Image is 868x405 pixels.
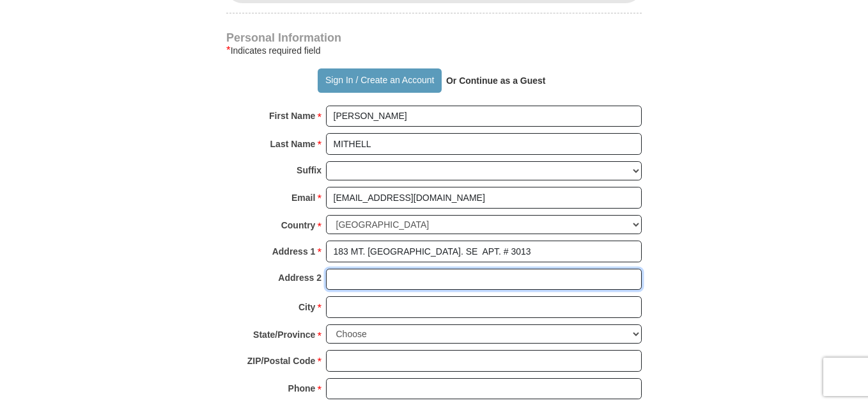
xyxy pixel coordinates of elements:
[272,242,316,260] strong: Address 1
[288,379,316,397] strong: Phone
[247,352,316,370] strong: ZIP/Postal Code
[298,298,315,316] strong: City
[253,326,315,344] strong: State/Province
[270,135,316,153] strong: Last Name
[291,189,315,207] strong: Email
[281,216,316,234] strong: Country
[226,43,642,58] div: Indicates required field
[446,75,546,86] strong: Or Continue as a Guest
[269,107,315,125] strong: First Name
[318,68,441,93] button: Sign In / Create an Account
[278,269,322,287] strong: Address 2
[297,161,322,179] strong: Suffix
[226,33,642,43] h4: Personal Information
